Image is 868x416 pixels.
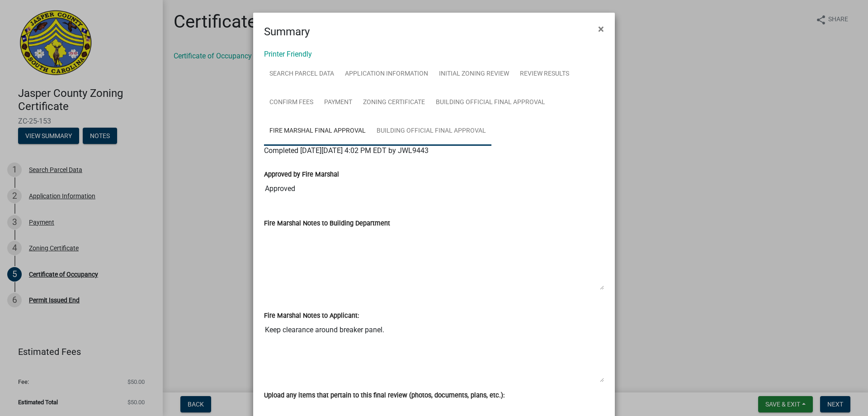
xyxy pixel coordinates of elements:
[434,60,514,89] a: Initial Zoning Review
[264,146,429,155] span: Completed [DATE][DATE] 4:02 PM EDT by JWL9443
[598,23,604,35] span: ×
[371,117,491,146] a: Building Official Final Approval
[264,24,310,40] h4: Summary
[264,117,371,146] a: Fire Marshal Final Approval
[591,16,611,42] button: Close
[340,60,434,89] a: Application Information
[358,88,430,117] a: Zoning Certificate
[264,313,359,319] label: Fire Marshal Notes to Applicant:
[264,172,339,178] label: Approved by Fire Marshal
[319,88,358,117] a: Payment
[514,60,575,89] a: Review Results
[430,88,551,117] a: Building Official Final Approval
[264,220,390,227] label: Fire Marshal Notes to Building Department
[264,60,340,89] a: Search Parcel Data
[264,50,312,58] a: Printer Friendly
[264,88,319,117] a: Confirm Fees
[264,321,604,383] textarea: Keep clearance around breaker panel.
[264,392,505,399] label: Upload any items that pertain to this final review (photos, documents, plans, etc.):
